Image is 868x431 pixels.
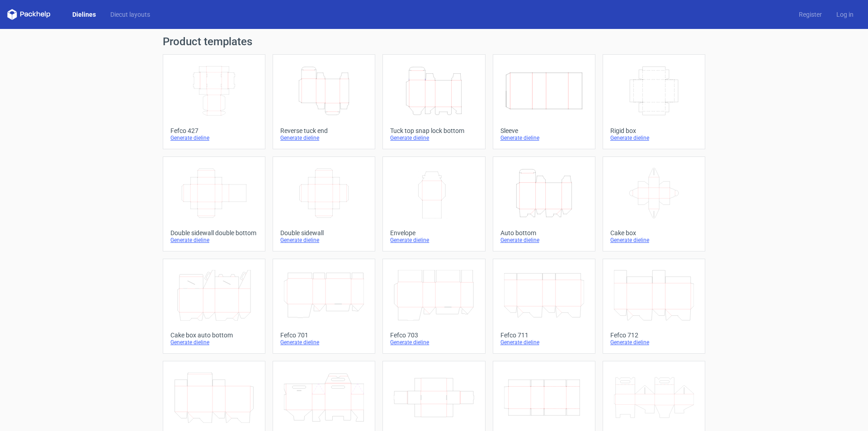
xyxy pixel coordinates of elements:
div: Generate dieline [500,237,588,244]
div: Generate dieline [390,237,477,244]
a: Auto bottomGenerate dieline [493,156,595,251]
div: Fefco 711 [500,332,588,339]
h1: Product templates [163,36,705,47]
div: Envelope [390,229,477,237]
div: Generate dieline [280,339,368,346]
a: Diecut layouts [103,10,157,19]
div: Generate dieline [280,134,368,142]
div: Sleeve [500,127,588,134]
a: Dielines [65,10,103,19]
a: Cake boxGenerate dieline [603,156,705,251]
div: Fefco 427 [170,127,258,134]
a: SleeveGenerate dieline [493,54,595,149]
a: Fefco 427Generate dieline [163,54,265,149]
div: Cake box auto bottom [170,332,258,339]
a: Fefco 703Generate dieline [382,259,485,354]
div: Generate dieline [170,134,258,142]
div: Generate dieline [280,237,368,244]
div: Double sidewall [280,229,368,237]
div: Generate dieline [390,134,477,142]
a: Cake box auto bottomGenerate dieline [163,259,265,354]
div: Generate dieline [170,237,258,244]
a: Fefco 711Generate dieline [493,259,595,354]
div: Generate dieline [500,134,588,142]
div: Auto bottom [500,229,588,237]
div: Generate dieline [170,339,258,346]
a: Double sidewallGenerate dieline [273,156,375,251]
div: Generate dieline [500,339,588,346]
div: Reverse tuck end [280,127,368,134]
div: Fefco 712 [610,332,698,339]
div: Generate dieline [390,339,477,346]
a: Fefco 701Generate dieline [273,259,375,354]
div: Rigid box [610,127,698,134]
div: Fefco 701 [280,332,368,339]
a: Fefco 712Generate dieline [603,259,705,354]
div: Generate dieline [610,134,698,142]
div: Cake box [610,229,698,237]
div: Generate dieline [610,339,698,346]
a: Log in [829,10,861,19]
a: Reverse tuck endGenerate dieline [273,54,375,149]
div: Double sidewall double bottom [170,229,258,237]
a: Tuck top snap lock bottomGenerate dieline [382,54,485,149]
a: Register [792,10,829,19]
div: Fefco 703 [390,332,477,339]
a: Double sidewall double bottomGenerate dieline [163,156,265,251]
div: Tuck top snap lock bottom [390,127,477,134]
a: EnvelopeGenerate dieline [382,156,485,251]
div: Generate dieline [610,237,698,244]
a: Rigid boxGenerate dieline [603,54,705,149]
